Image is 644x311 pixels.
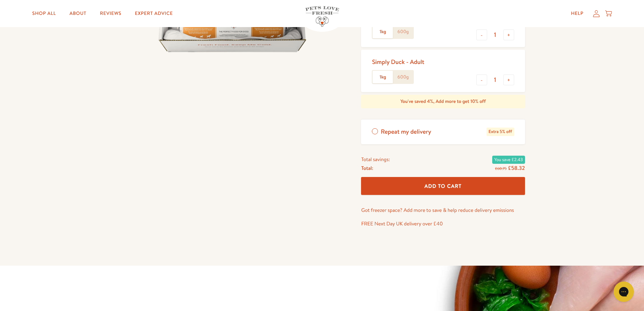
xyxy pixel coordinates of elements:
[393,71,413,84] label: 600g
[372,58,424,66] div: Simply Duck - Adult
[361,206,525,215] p: Got freezer space? Add more to save & help reduce delivery emissions
[393,25,413,38] label: 600g
[610,279,637,304] iframe: Gorgias live chat messenger
[361,219,525,228] p: FREE Next Day UK delivery over £40
[492,156,525,164] span: You save £2.43
[508,164,525,172] span: £58.32
[503,29,514,40] button: +
[476,74,487,85] button: -
[27,7,61,20] a: Shop All
[495,166,506,171] s: £60.75
[305,6,339,27] img: Pets Love Fresh
[361,155,390,164] span: Total savings:
[503,74,514,85] button: +
[95,7,127,20] a: Reviews
[381,128,431,136] span: Repeat my delivery
[64,7,92,20] a: About
[361,95,525,108] div: You've saved 4%, Add more to get 10% off
[566,7,589,20] a: Help
[373,71,393,84] label: 1kg
[361,164,373,173] span: Total:
[129,7,178,20] a: Expert Advice
[476,29,487,40] button: -
[486,128,514,136] span: Extra 5% off
[361,177,525,195] button: Add To Cart
[425,182,462,190] span: Add To Cart
[373,25,393,38] label: 1kg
